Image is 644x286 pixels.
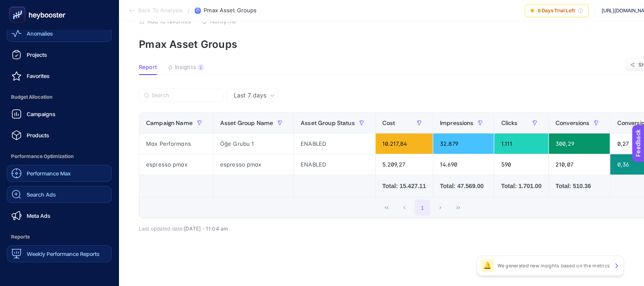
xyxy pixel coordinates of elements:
div: Total: 47.569.00 [440,182,487,190]
a: Search Ads [7,186,112,203]
div: Öğe Grubu 1 [213,133,293,154]
span: Budget Allocation [7,89,112,106]
span: [DATE]・11:04 am [184,225,228,232]
span: Back To Analysis [138,7,182,14]
span: Products [27,132,49,139]
span: Clicks [501,119,517,126]
span: Performance Optimization [7,148,112,165]
span: Add to favorites [147,18,191,25]
span: 8 Days Trial Left [537,7,575,14]
a: Projects [7,46,112,63]
span: Favorites [27,72,50,79]
a: Campaigns [7,106,112,122]
div: Total: 1.701.00 [501,182,541,190]
div: 1.111 [494,133,548,154]
span: Search Ads [27,191,56,198]
div: 10.217,84 [376,133,433,154]
span: Campaign Name [146,119,193,126]
a: Products [7,127,112,144]
span: / [188,7,190,14]
a: Meta Ads [7,207,112,224]
span: Cost [382,119,395,126]
div: 🔔 [481,259,494,272]
span: Meta Ads [27,212,50,219]
div: 32.879 [433,133,494,154]
span: Notify me [210,18,236,25]
input: Search [152,92,218,99]
span: Reports [7,228,112,245]
button: Notify me [202,18,236,25]
span: Performance Max [27,170,71,177]
span: Conversions [556,119,590,126]
a: Anomalies [7,25,112,42]
div: ENABLED [294,133,375,154]
a: Favorites [7,67,112,84]
div: 590 [494,154,548,175]
span: Last 7 days [234,91,266,100]
span: Feedback [5,3,32,9]
a: Performance Max [7,165,112,182]
button: Add to favorites [139,18,191,25]
div: espresso pmax [139,154,213,175]
span: Impressions [440,119,474,126]
p: We generated new insights based on the metrics [498,262,610,269]
div: 14.690 [433,154,494,175]
span: Anomalies [27,30,53,37]
span: Insights [175,64,196,71]
span: Pmax Asset Groups [204,7,257,14]
div: ENABLED [294,154,375,175]
span: Report [139,64,157,71]
span: Projects [27,51,47,58]
div: Total: 15.427.11 [382,182,426,190]
button: 1 [415,200,431,216]
div: 2 [198,64,204,71]
div: Max Performans [139,133,213,154]
a: Weekly Performance Reports [7,245,112,262]
div: 210,07 [549,154,610,175]
div: 300,29 [549,133,610,154]
span: Last updated date: [139,225,184,232]
span: Asset Group Name [220,119,273,126]
div: Total: 510.36 [556,182,603,190]
span: Weekly Performance Reports [27,250,100,257]
span: Campaigns [27,111,55,117]
div: 5.209,27 [376,154,433,175]
div: espresso pmax [213,154,293,175]
span: Asset Group Status [301,119,355,126]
